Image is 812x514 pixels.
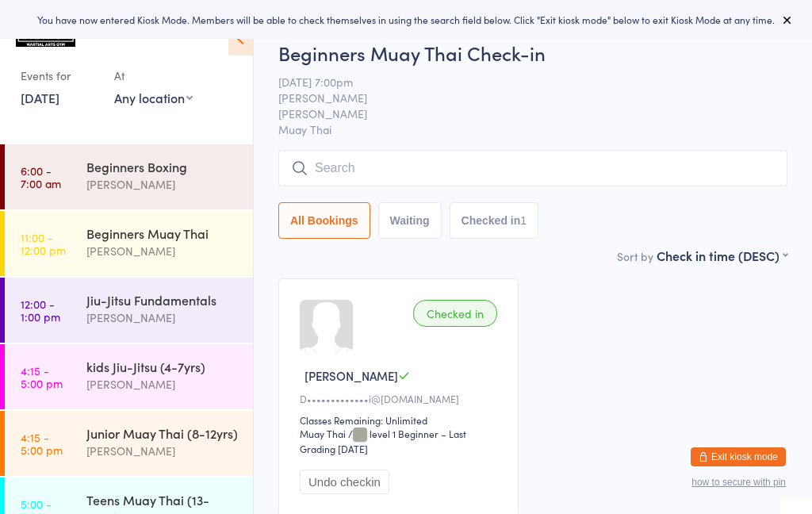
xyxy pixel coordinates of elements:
[86,442,239,460] div: [PERSON_NAME]
[86,242,239,260] div: [PERSON_NAME]
[657,247,787,264] div: Check in time (DESC)
[378,202,442,239] button: Waiting
[114,89,193,106] div: Any location
[300,392,502,405] div: D•••••••••••••i@[DOMAIN_NAME]
[86,358,239,375] div: kids Jiu-Jitsu (4-7yrs)
[5,211,253,276] a: 11:00 -12:00 pmBeginners Muay Thai[PERSON_NAME]
[21,364,63,389] time: 4:15 - 5:00 pm
[21,297,60,323] time: 12:00 - 1:00 pm
[278,121,787,137] span: Muay Thai
[5,344,253,409] a: 4:15 -5:00 pmkids Jiu-Jitsu (4-7yrs)[PERSON_NAME]
[450,202,539,239] button: Checked in1
[278,202,370,239] button: All Bookings
[278,150,787,186] input: Search
[300,470,389,494] button: Undo checkin
[21,431,63,456] time: 4:15 - 5:00 pm
[86,291,239,309] div: Jiu-Jitsu Fundamentals
[691,477,786,488] button: how to secure with pin
[86,224,239,242] div: Beginners Muay Thai
[278,74,763,90] span: [DATE] 7:00pm
[21,164,61,190] time: 6:00 - 7:00 am
[114,63,193,89] div: At
[5,278,253,343] a: 12:00 -1:00 pmJiu-Jitsu Fundamentals[PERSON_NAME]
[300,413,502,427] div: Classes Remaining: Unlimited
[86,175,239,194] div: [PERSON_NAME]
[300,427,466,455] span: / level 1 Beginner – Last Grading [DATE]
[5,144,253,209] a: 6:00 -7:00 amBeginners Boxing[PERSON_NAME]
[300,427,346,440] div: Muay Thai
[86,309,239,327] div: [PERSON_NAME]
[278,90,763,105] span: [PERSON_NAME]
[86,158,239,175] div: Beginners Boxing
[304,367,398,384] span: [PERSON_NAME]
[21,231,66,256] time: 11:00 - 12:00 pm
[21,63,98,89] div: Events for
[617,248,653,264] label: Sort by
[278,40,787,66] h2: Beginners Muay Thai Check-in
[520,214,527,227] div: 1
[5,411,253,476] a: 4:15 -5:00 pmJunior Muay Thai (8-12yrs)[PERSON_NAME]
[278,105,763,121] span: [PERSON_NAME]
[21,89,59,106] a: [DATE]
[86,424,239,442] div: Junior Muay Thai (8-12yrs)
[86,375,239,393] div: [PERSON_NAME]
[691,447,786,466] button: Exit kiosk mode
[413,300,497,327] div: Checked in
[25,13,787,26] div: You have now entered Kiosk Mode. Members will be able to check themselves in using the search fie...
